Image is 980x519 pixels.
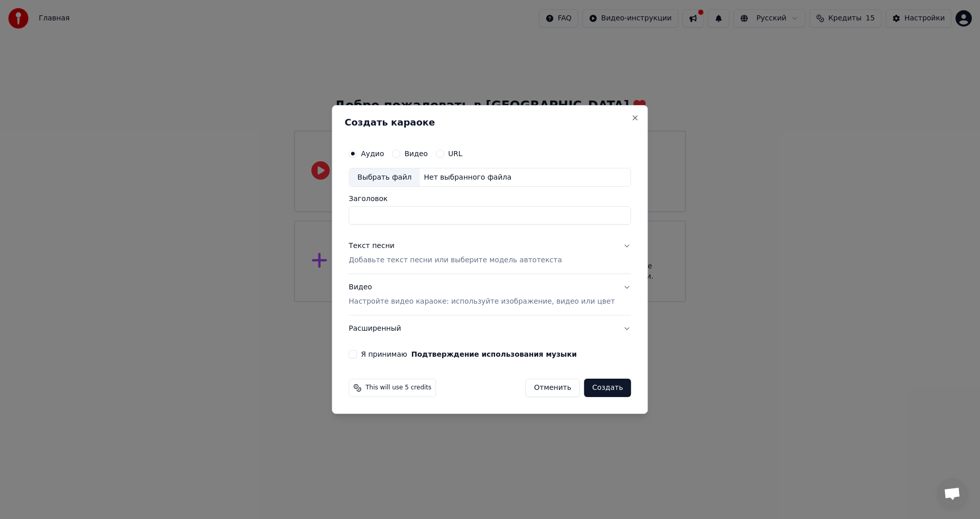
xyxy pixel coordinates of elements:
[365,384,431,392] span: This will use 5 credits
[349,195,631,203] label: Заголовок
[361,150,384,157] label: Аудио
[349,315,631,342] button: Расширенный
[345,118,635,127] h2: Создать караоке
[349,233,631,274] button: Текст песниДобавьте текст песни или выберите модель автотекста
[349,241,395,252] div: Текст песни
[404,150,428,157] label: Видео
[525,379,580,397] button: Отменить
[349,296,615,307] p: Настройте видео караоке: используйте изображение, видео или цвет
[448,150,462,157] label: URL
[361,351,577,358] label: Я принимаю
[349,283,615,307] div: Видео
[349,256,562,266] p: Добавьте текст песни или выберите модель автотекста
[349,168,420,187] div: Выбрать файл
[584,379,631,397] button: Создать
[411,351,577,358] button: Я принимаю
[349,275,631,315] button: ВидеоНастройте видео караоке: используйте изображение, видео или цвет
[420,172,516,183] div: Нет выбранного файла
